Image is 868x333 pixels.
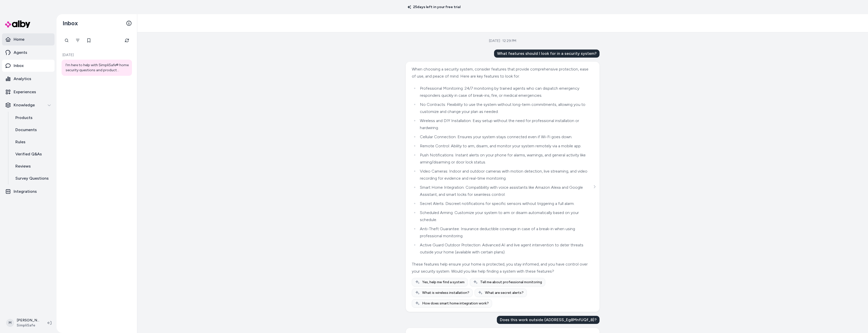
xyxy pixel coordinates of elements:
[2,46,55,59] a: Agents
[2,73,55,85] a: Analytics
[10,112,55,124] a: Products
[591,184,598,190] button: See more
[15,139,25,145] p: Rules
[10,160,55,172] a: Reviews
[489,38,516,43] div: [DATE] · 12:29 PM
[10,136,55,148] a: Rules
[418,242,592,256] li: Active Guard Outdoor Protection: Advanced AI and live agent intervention to deter threats outside...
[3,315,43,331] button: M[PERSON_NAME]SimpliSafe
[412,261,592,275] div: These features help ensure your home is protected, you stay informed, and you have control over y...
[5,20,30,28] img: alby Logo
[418,184,592,198] li: Smart Home Integration: Compatibility with voice assistants like Amazon Alexa and Google Assistan...
[15,127,37,133] p: Documents
[10,172,55,184] a: Survey Questions
[418,101,592,115] li: No Contracts: Flexibility to use the system without long-term commitments, allowing you to custom...
[404,5,464,10] p: 25 days left in your free trial
[6,319,14,327] span: M
[2,33,55,45] a: Home
[418,225,592,240] li: Anti-Theft Guarantee: Insurance deductible coverage in case of a break-in when using professional...
[15,151,42,157] p: Verified Q&As
[17,323,39,328] span: SimpliSafe
[422,301,489,306] span: How does smart home integration work?
[2,60,55,72] a: Inbox
[418,168,592,182] li: Video Cameras: Indoor and outdoor cameras with motion detection, live streaming, and video record...
[15,163,31,169] p: Reviews
[418,209,592,223] li: Scheduled Arming: Customize your system to arm or disarm automatically based on your schedule.
[2,185,55,198] a: Integrations
[2,86,55,98] a: Experiences
[73,35,83,45] button: Filter
[62,53,132,58] p: [DATE]
[14,102,35,108] p: Knowledge
[14,36,24,42] p: Home
[418,152,592,166] li: Push Notifications: Instant alerts on your phone for alarms, warnings, and general activity like ...
[494,50,600,58] div: What features should I look for in a security system?
[418,85,592,99] li: Professional Monitoring: 24/7 monitoring by trained agents who can dispatch emergency responders ...
[14,188,37,195] p: Integrations
[122,35,132,45] button: Refresh
[15,175,49,181] p: Survey Questions
[63,19,78,27] h2: Inbox
[66,63,129,73] div: I’m here to help with SimpliSafe® home security questions and product guidance. For issues relate...
[412,66,592,80] div: When choosing a security system, consider features that provide comprehensive protection, ease of...
[10,124,55,136] a: Documents
[14,89,36,95] p: Experiences
[15,115,33,121] p: Products
[418,142,592,150] li: Remote Control: Ability to arm, disarm, and monitor your system remotely via a mobile app.
[17,318,39,323] p: [PERSON_NAME]
[10,148,55,160] a: Verified Q&As
[418,200,592,207] li: Secret Alerts: Discreet notifications for specific sensors without triggering a full alarm.
[14,50,27,56] p: Agents
[2,99,55,111] button: Knowledge
[422,280,465,285] span: Yes, help me find a system
[418,117,592,131] li: Wireless and DIY Installation: Easy setup without the need for professional installation or hardw...
[497,316,600,324] div: Does this work outside {ADDRESS_Eg8MnfUQf_8}?
[485,290,524,295] span: What are secret alerts?
[422,290,469,295] span: What is wireless installation?
[14,76,31,82] p: Analytics
[62,60,132,76] a: I’m here to help with SimpliSafe® home security questions and product guidance. For issues relate...
[418,133,592,140] li: Cellular Connection: Ensures your system stays connected even if Wi-Fi goes down.
[480,280,542,285] span: Tell me about professional monitoring
[14,63,24,69] p: Inbox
